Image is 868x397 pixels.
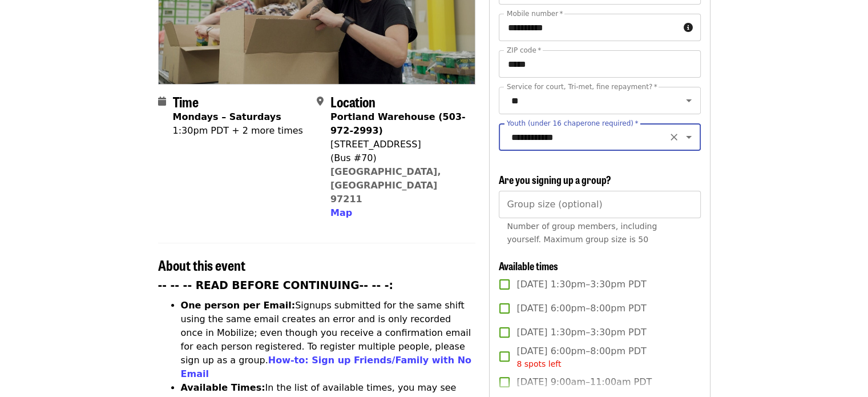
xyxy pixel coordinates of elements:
[499,14,679,41] input: Mobile number
[173,124,303,138] div: 1:30pm PDT + 2 more times
[499,191,700,218] input: [object Object]
[330,207,352,218] span: Map
[173,111,281,122] strong: Mondays – Saturdays
[330,166,441,204] a: [GEOGRAPHIC_DATA], [GEOGRAPHIC_DATA] 97211
[499,258,558,273] span: Available times
[181,355,472,379] a: How-to: Sign up Friends/Family with No Email
[330,206,352,220] button: Map
[681,129,697,145] button: Open
[158,96,166,107] i: calendar icon
[181,382,265,393] strong: Available Times:
[516,302,646,315] span: [DATE] 6:00pm–8:00pm PDT
[507,10,563,17] label: Mobile number
[516,344,646,370] span: [DATE] 6:00pm–8:00pm PDT
[507,47,541,54] label: ZIP code
[684,22,693,33] i: circle-info icon
[666,129,682,145] button: Clear
[330,138,466,151] div: [STREET_ADDRESS]
[181,300,296,311] strong: One person per Email:
[330,91,376,111] span: Location
[330,111,466,136] strong: Portland Warehouse (503-972-2993)
[181,299,476,381] li: Signups submitted for the same shift using the same email creates an error and is only recorded o...
[681,93,697,109] button: Open
[507,120,638,127] label: Youth (under 16 chaperone required)
[158,279,393,291] strong: -- -- -- READ BEFORE CONTINUING-- -- -:
[516,326,646,339] span: [DATE] 1:30pm–3:30pm PDT
[516,375,652,389] span: [DATE] 9:00am–11:00am PDT
[499,172,611,187] span: Are you signing up a group?
[330,151,466,165] div: (Bus #70)
[507,83,657,90] label: Service for court, Tri-met, fine repayment?
[516,278,646,291] span: [DATE] 1:30pm–3:30pm PDT
[317,96,324,107] i: map-marker-alt icon
[516,359,561,368] span: 8 spots left
[499,50,700,78] input: ZIP code
[158,255,245,275] span: About this event
[507,222,657,244] span: Number of group members, including yourself. Maximum group size is 50
[173,91,199,111] span: Time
